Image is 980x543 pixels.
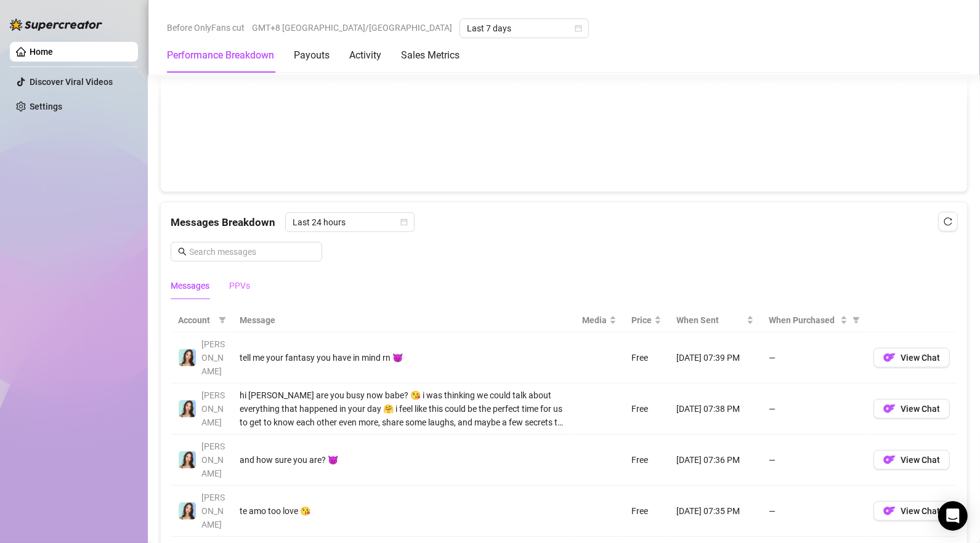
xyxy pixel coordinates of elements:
[883,403,896,415] img: OF
[189,245,315,259] input: Search messages
[873,458,950,468] a: OFView Chat
[167,18,245,37] span: Before OnlyFans cut
[669,384,761,435] td: [DATE] 07:38 PM
[201,493,225,529] span: [PERSON_NAME]
[201,441,225,478] span: [PERSON_NAME]
[624,486,669,537] td: Free
[624,308,669,332] th: Price
[761,486,866,537] td: —
[624,435,669,486] td: Free
[349,48,381,63] div: Activity
[30,77,113,87] a: Discover Viral Videos
[582,313,607,327] span: Media
[30,102,62,111] a: Settings
[401,48,460,63] div: Sales Metrics
[219,316,226,324] span: filter
[669,486,761,537] td: [DATE] 07:35 PM
[216,311,229,329] span: filter
[400,219,408,226] span: calendar
[883,454,896,466] img: OF
[850,311,862,329] span: filter
[873,450,950,470] button: OFView Chat
[240,351,567,364] div: tell me your fantasy you have in mind rn 😈
[201,390,225,427] span: [PERSON_NAME]
[229,279,250,292] div: PPVs
[30,47,53,57] a: Home
[232,308,575,332] th: Message
[761,332,866,384] td: —
[575,308,624,332] th: Media
[171,279,209,292] div: Messages
[178,313,214,327] span: Account
[240,504,567,518] div: te amo too love 😘
[873,348,950,368] button: OFView Chat
[852,316,860,324] span: filter
[873,501,950,521] button: OFView Chat
[631,313,652,327] span: Price
[179,451,196,469] img: Amelia
[240,388,567,429] div: hi [PERSON_NAME] are you busy now babe? 😘 i was thinking we could talk about everything that happ...
[575,25,582,32] span: calendar
[293,213,407,231] span: Last 24 hours
[179,400,196,417] img: Amelia
[901,455,940,465] span: View Chat
[201,339,225,376] span: [PERSON_NAME]
[669,435,761,486] td: [DATE] 07:36 PM
[676,313,744,327] span: When Sent
[171,212,957,232] div: Messages Breakdown
[901,404,940,414] span: View Chat
[944,217,952,226] span: reload
[761,308,866,332] th: When Purchased
[669,308,761,332] th: When Sent
[240,453,567,467] div: and how sure you are? 😈
[669,332,761,384] td: [DATE] 07:39 PM
[938,501,968,531] div: Open Intercom Messenger
[769,313,838,327] span: When Purchased
[873,509,950,519] a: OFView Chat
[761,384,866,435] td: —
[467,19,581,38] span: Last 7 days
[179,349,196,366] img: Amelia
[624,384,669,435] td: Free
[294,48,330,63] div: Payouts
[901,506,940,516] span: View Chat
[252,18,452,37] span: GMT+8 [GEOGRAPHIC_DATA]/[GEOGRAPHIC_DATA]
[883,352,896,364] img: OF
[178,247,187,256] span: search
[883,505,896,517] img: OF
[624,332,669,384] td: Free
[873,399,950,419] button: OFView Chat
[761,435,866,486] td: —
[873,356,950,366] a: OFView Chat
[873,407,950,417] a: OFView Chat
[179,502,196,520] img: Amelia
[10,18,102,31] img: logo-BBDzfeDw.svg
[901,353,940,363] span: View Chat
[167,48,274,63] div: Performance Breakdown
